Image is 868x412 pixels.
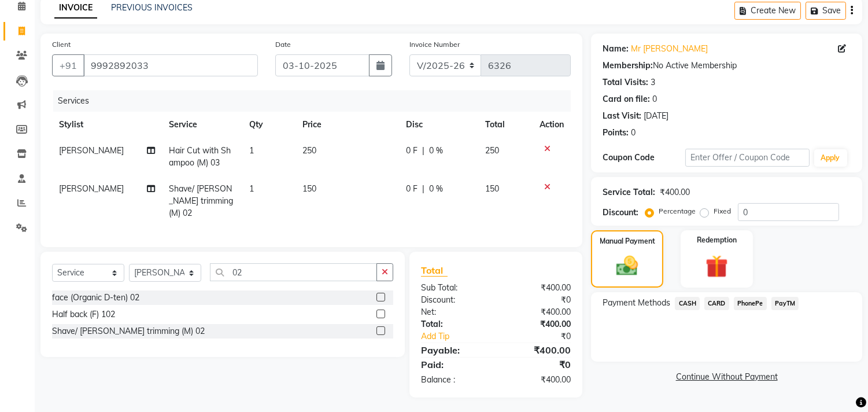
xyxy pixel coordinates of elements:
div: 3 [651,76,655,89]
span: 0 F [406,183,418,195]
div: Services [53,90,579,112]
label: Fixed [714,206,731,216]
div: Sub Total: [412,282,496,294]
div: ₹400.00 [496,343,580,357]
img: _gift.svg [699,252,735,281]
div: Payable: [412,343,496,357]
span: PhonePe [734,297,767,310]
div: ₹400.00 [496,374,580,386]
div: Half back (F) 102 [52,308,115,321]
span: 1 [249,183,254,194]
div: Membership: [603,60,653,72]
span: 0 F [406,145,418,157]
span: Shave/ [PERSON_NAME] trimming (M) 02 [169,183,234,218]
label: Date [275,39,291,50]
th: Stylist [52,112,162,138]
div: Shave/ [PERSON_NAME] trimming (M) 02 [52,325,205,337]
th: Qty [242,112,296,138]
div: ₹0 [496,294,580,306]
div: Name: [603,43,629,55]
input: Search by Name/Mobile/Email/Code [83,54,258,76]
span: Payment Methods [603,297,670,309]
div: Total: [412,318,496,330]
span: [PERSON_NAME] [59,183,124,194]
div: Service Total: [603,186,655,198]
span: CARD [704,297,729,310]
div: face (Organic D-ten) 02 [52,292,139,304]
span: 0 % [429,145,443,157]
span: CASH [675,297,700,310]
div: No Active Membership [603,60,851,72]
th: Disc [399,112,478,138]
button: Create New [734,2,801,20]
label: Redemption [697,235,737,245]
button: Save [806,2,846,20]
button: +91 [52,54,84,76]
div: 0 [631,127,636,139]
input: Enter Offer / Coupon Code [685,149,809,167]
th: Total [479,112,533,138]
span: Total [421,264,448,277]
th: Service [162,112,243,138]
a: Continue Without Payment [593,371,860,383]
span: [PERSON_NAME] [59,145,124,156]
input: Search or Scan [210,263,377,281]
span: 250 [302,145,316,156]
div: Discount: [412,294,496,306]
a: Add Tip [412,330,510,343]
th: Price [296,112,399,138]
span: | [422,145,424,157]
img: _cash.svg [610,253,644,278]
label: Manual Payment [600,236,655,247]
span: 1 [249,145,254,156]
div: ₹400.00 [496,306,580,318]
div: ₹400.00 [660,186,690,198]
label: Percentage [659,206,696,216]
span: PayTM [771,297,799,310]
div: Points: [603,127,629,139]
div: Total Visits: [603,76,648,89]
a: PREVIOUS INVOICES [111,2,193,13]
div: ₹0 [496,358,580,371]
div: ₹400.00 [496,282,580,294]
div: Balance : [412,374,496,386]
div: 0 [652,93,657,105]
span: 0 % [429,183,443,195]
th: Action [533,112,571,138]
span: | [422,183,424,195]
label: Client [52,39,71,50]
div: Card on file: [603,93,650,105]
div: ₹400.00 [496,318,580,330]
div: [DATE] [644,110,668,122]
span: 150 [302,183,316,194]
a: Mr [PERSON_NAME] [631,43,708,55]
label: Invoice Number [409,39,460,50]
div: Net: [412,306,496,318]
div: Discount: [603,207,638,219]
span: 150 [486,183,500,194]
div: Last Visit: [603,110,641,122]
span: 250 [486,145,500,156]
button: Apply [814,149,847,167]
span: Hair Cut with Shampoo (M) 03 [169,145,231,168]
div: ₹0 [510,330,580,343]
div: Coupon Code [603,152,685,164]
div: Paid: [412,358,496,371]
